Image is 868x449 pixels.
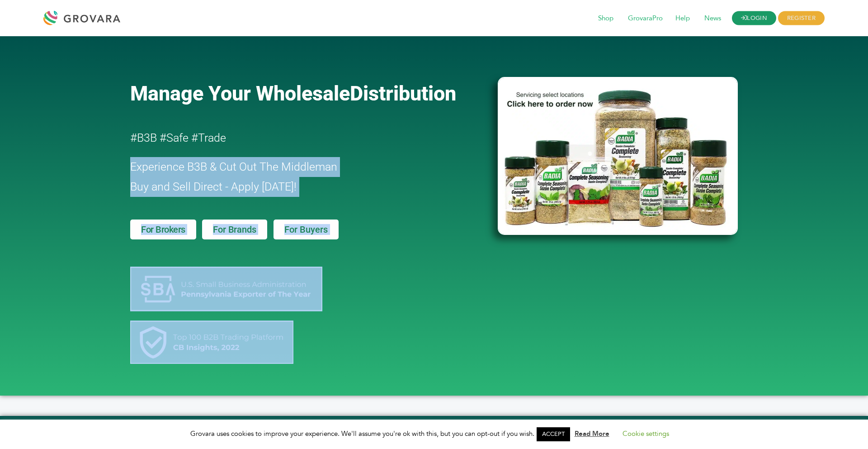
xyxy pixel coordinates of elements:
[130,128,446,148] h2: #B3B #Safe #Trade
[213,225,256,234] span: For Brands
[130,81,350,105] span: Manage Your Wholesale
[190,429,678,438] span: Grovara uses cookies to improve your experience. We'll assume you're ok with this, but you can op...
[778,11,825,25] span: REGISTER
[575,429,609,438] a: Read More
[202,220,267,239] a: For Brands
[669,14,696,24] a: Help
[130,160,337,173] span: Experience B3B & Cut Out The Middleman
[141,225,185,234] span: For Brokers
[592,10,620,27] span: Shop
[274,220,339,239] a: For Buyers
[592,14,620,24] a: Shop
[669,10,696,27] span: Help
[284,225,328,234] span: For Buyers
[622,14,669,24] a: GrovaraPro
[622,10,669,27] span: GrovaraPro
[623,429,669,438] a: Cookie settings
[698,14,727,24] a: News
[732,11,776,25] a: LOGIN
[130,220,196,239] a: For Brokers
[130,180,297,193] span: Buy and Sell Direct - Apply [DATE]!
[350,81,456,105] span: Distribution
[698,10,727,27] span: News
[537,427,570,441] a: ACCEPT
[130,81,483,105] a: Manage Your WholesaleDistribution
